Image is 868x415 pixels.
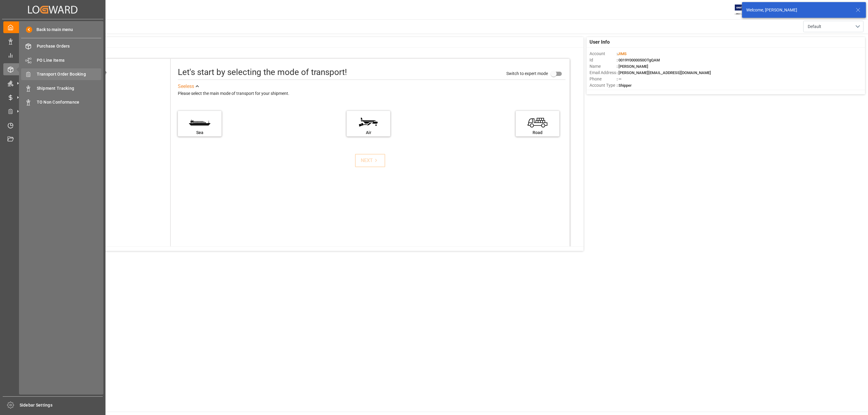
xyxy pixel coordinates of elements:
img: Exertis%20JAM%20-%20Email%20Logo.jpg_1722504956.jpg [735,5,756,15]
a: Purchase Orders [21,40,101,52]
span: Account Type [590,82,617,89]
div: NEXT [361,157,379,164]
span: : Shipper [617,83,632,88]
span: User Info [590,39,610,46]
a: My Cockpit [3,21,102,33]
div: Select transport mode [60,69,106,76]
span: : [PERSON_NAME][EMAIL_ADDRESS][DOMAIN_NAME] [617,70,711,75]
span: Name [590,63,617,70]
span: Default [808,23,821,30]
span: Id [590,57,617,63]
div: Road [519,129,556,136]
span: Email Address [590,70,617,76]
div: Sea [181,129,219,136]
span: : [617,51,627,56]
span: Phone [590,76,617,82]
div: See less [178,83,194,90]
a: PO Line Items [21,54,101,66]
span: JIMS [618,51,627,56]
a: Transport Order Booking [21,68,101,80]
span: Switch to expert mode [506,71,548,76]
span: : [PERSON_NAME] [617,64,648,69]
span: Shipment Tracking [37,85,102,92]
span: : 0019Y0000050OTgQAM [617,58,660,62]
span: Account [590,51,617,57]
a: TO Non Conformance [21,96,101,108]
div: Let's start by selecting the mode of transport! [178,66,347,79]
span: : — [617,77,621,81]
a: Data Management [3,35,102,47]
span: Sidebar Settings [20,402,103,408]
span: Purchase Orders [37,43,102,49]
span: Transport Order Booking [37,71,102,77]
button: NEXT [355,154,385,167]
span: Back to main menu [32,27,73,33]
span: PO Line Items [37,57,102,64]
a: Document Management [3,133,102,145]
a: Shipment Tracking [21,82,101,94]
a: My Reports [3,49,102,61]
div: Please select the main mode of transport for your shipment. [178,90,565,97]
a: Timeslot Management V2 [3,119,102,131]
div: Welcome, [PERSON_NAME] [746,7,850,13]
div: Air [350,129,387,136]
span: TO Non Conformance [37,99,102,105]
button: open menu [803,21,863,32]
